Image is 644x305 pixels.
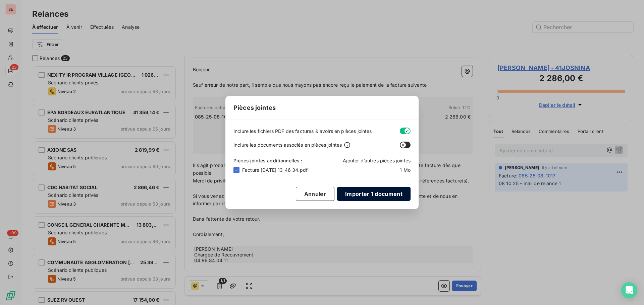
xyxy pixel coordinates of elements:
span: Facture [DATE] 13_46_34.pdf [242,167,370,173]
button: Annuler [296,187,334,201]
span: Inclure les documents associés en pièces jointes [233,141,342,148]
span: Pièces jointes [233,103,276,112]
button: Importer 1 document [337,187,411,201]
span: 1 Mo [370,167,411,173]
span: Inclure les fichiers PDF des factures & avoirs en pièces jointes [233,128,372,135]
span: Ajouter d’autres pièces jointes [343,158,411,163]
div: Open Intercom Messenger [621,282,637,298]
span: Pièces jointes additionnelles : [233,157,303,164]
